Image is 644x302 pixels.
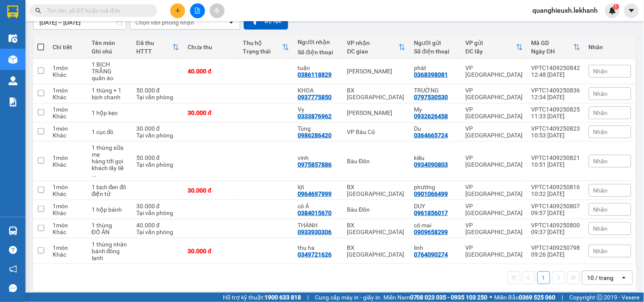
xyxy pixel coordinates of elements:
[243,48,283,55] div: Trạng thái
[414,113,448,120] div: 0932626458
[136,132,179,139] div: Tại văn phòng
[99,26,168,36] div: tuấn
[532,106,580,113] div: VPTC1409250825
[490,296,492,299] span: ⚪️
[347,109,406,116] div: [PERSON_NAME]
[9,265,17,273] span: notification
[298,113,332,120] div: 0333876962
[53,154,83,161] div: 1 món
[466,184,523,197] div: VP [GEOGRAPHIC_DATA]
[532,222,580,229] div: VPTC1409250800
[298,106,338,113] div: Vy
[53,125,83,132] div: 1 món
[8,226,17,235] img: warehouse-icon
[532,244,580,251] div: VPTC1409250798
[562,293,563,302] span: |
[532,113,580,120] div: 11:33 [DATE]
[532,229,580,235] div: 09:37 [DATE]
[466,125,523,139] div: VP [GEOGRAPHIC_DATA]
[414,229,448,235] div: 0909658299
[519,294,556,301] strong: 0369 525 060
[188,109,234,116] div: 30.000 đ
[136,87,179,94] div: 50.000 đ
[53,184,83,190] div: 1 món
[136,203,179,210] div: 30.000 đ
[593,248,608,254] span: Nhãn
[92,241,128,261] div: 1 thùng nhân bánh đông lạnh
[414,203,457,210] div: DUY
[414,132,448,139] div: 0364665724
[532,94,580,101] div: 12:34 [DATE]
[414,244,457,251] div: linh
[307,293,309,302] span: |
[53,161,83,168] div: Khác
[414,190,448,197] div: 0901066499
[414,64,457,71] div: phát
[92,171,97,178] span: ...
[223,293,301,302] span: Hỗ trợ kỹ thuật:
[466,106,523,120] div: VP [GEOGRAPHIC_DATA]
[589,44,631,50] div: Nhãn
[92,87,128,101] div: 1 thùng + 1 bịch chanh
[466,87,523,101] div: VP [GEOGRAPHIC_DATA]
[532,161,580,168] div: 10:51 [DATE]
[7,38,93,50] div: 0368398081
[92,75,128,81] div: quần áo
[615,4,618,10] span: 1
[532,154,580,161] div: VPTC1409250821
[298,39,338,45] div: Người nhận
[347,68,406,75] div: [PERSON_NAME]
[170,3,185,18] button: plus
[136,161,179,168] div: Tại văn phòng
[383,293,488,302] span: Miền Nam
[53,94,83,101] div: Khác
[347,206,406,213] div: Bàu Đồn
[92,144,128,158] div: 1 thùng sữa mẹ
[92,158,128,178] div: hàng tới gọi khách lấy liền nha chị
[8,98,17,106] img: solution-icon
[136,222,179,229] div: 40.000 đ
[136,229,179,235] div: Tại văn phòng
[532,64,580,71] div: VPTC1409250842
[136,125,179,132] div: 30.000 đ
[53,222,83,229] div: 1 món
[53,87,83,94] div: 1 món
[8,55,17,64] img: warehouse-icon
[175,8,181,14] span: plus
[98,55,169,67] div: 40.000
[466,39,516,46] div: VP gửi
[99,7,120,16] span: Nhận:
[414,154,457,161] div: kiều
[53,210,83,216] div: Khác
[414,251,448,258] div: 0764090274
[414,184,457,190] div: phương
[298,190,332,197] div: 0964697999
[136,210,179,216] div: Tại văn phòng
[298,49,338,56] div: Số điện thoại
[414,125,457,132] div: Du
[532,210,580,216] div: 09:57 [DATE]
[593,206,608,213] span: Nhãn
[92,206,128,213] div: 1 hộp bánh
[7,7,93,28] div: VP [GEOGRAPHIC_DATA]
[8,76,17,85] img: warehouse-icon
[414,222,457,229] div: cô mai
[98,57,110,66] span: CC :
[298,132,332,139] div: 0986286420
[298,222,338,229] div: THÀNH
[298,244,338,251] div: thu ha
[315,293,381,302] span: Cung cấp máy in - giấy in:
[53,71,83,78] div: Khác
[136,154,179,161] div: 50.000 đ
[92,109,128,116] div: 1 hộp kẹo
[243,39,283,46] div: Thu hộ
[466,154,523,168] div: VP [GEOGRAPHIC_DATA]
[298,251,332,258] div: 0349721626
[609,7,616,14] img: icon-new-feature
[414,94,448,101] div: 0797530530
[298,87,338,94] div: KHOA
[35,8,41,14] span: search
[210,3,225,18] button: aim
[53,113,83,120] div: Khác
[347,87,406,101] div: BX [GEOGRAPHIC_DATA]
